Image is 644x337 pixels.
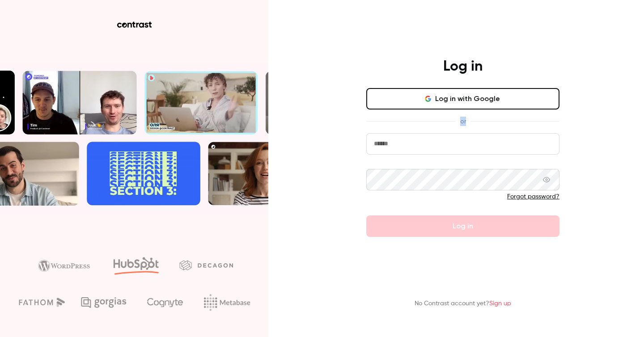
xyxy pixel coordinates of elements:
[456,117,470,126] span: or
[415,299,511,308] p: No Contrast account yet?
[179,260,233,270] img: decagon
[366,88,559,110] button: Log in with Google
[507,194,559,200] a: Forgot password?
[489,300,511,307] a: Sign up
[443,58,483,76] h4: Log in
